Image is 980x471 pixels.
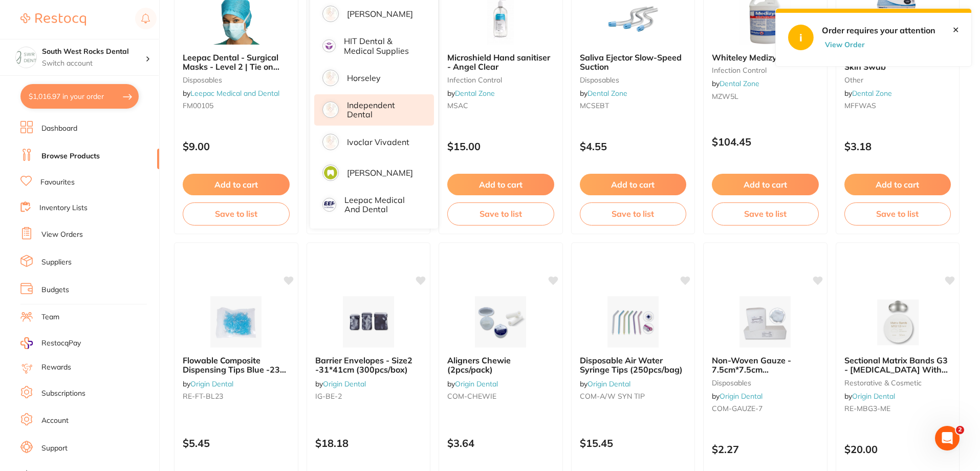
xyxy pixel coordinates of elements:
span: Flowable Composite Dispensing Tips Blue -23G (100pcs/bag) [183,355,286,384]
span: by [183,379,233,388]
span: Sectional Matrix Bands G3 - [MEDICAL_DATA] With Extensions (50pcs/box) [844,355,948,384]
a: Account [41,416,69,426]
a: Close this notification [952,25,959,34]
p: $3.18 [844,140,951,152]
a: Rewards [41,362,71,373]
a: View Orders [41,230,83,240]
p: [PERSON_NAME] International [344,229,420,248]
button: Save to list [580,202,687,225]
span: by [580,379,630,388]
p: [PERSON_NAME] [347,9,413,18]
b: Aligners Chewie (2pcs/pack) [447,356,554,375]
button: Save to list [447,202,554,225]
p: $18.18 [315,437,422,449]
b: Barrier Envelopes - Size2 -31*41cm (300pcs/box) [315,356,422,375]
span: MCSEBT [580,101,609,110]
p: Horseley [347,73,381,83]
span: Flexiwipe Sterile 70% IPA Skin Swab [844,52,944,72]
button: Add to cart [183,174,290,195]
a: Dental Zone [852,89,892,98]
p: $20.00 [844,443,951,455]
button: Save to list [844,202,951,225]
b: Sectional Matrix Bands G3 - Molar With Extensions (50pcs/box) [844,356,951,375]
span: by [844,89,892,98]
img: South West Rocks Dental [16,47,36,68]
img: Barrier Envelopes - Size2 -31*41cm (300pcs/box) [335,296,402,347]
img: Non-Woven Gauze - 7.5cm*7.5cm (100pcs/pack) [732,296,798,347]
span: FM00105 [183,101,213,110]
a: Origin Dental [455,379,498,388]
span: COM-A/W SYN TIP [580,392,645,401]
span: by [183,89,279,98]
a: Origin Dental [852,392,895,401]
p: Independent Dental [347,100,420,119]
small: disposables [712,379,819,387]
img: Sectional Matrix Bands G3 - Molar With Extensions (50pcs/box) [864,296,931,347]
img: Flowable Composite Dispensing Tips Blue -23G (100pcs/bag) [203,296,269,347]
button: Add to cart [844,174,951,195]
a: Origin Dental [587,379,630,388]
p: $104.45 [712,136,819,148]
b: Microshield Hand sanitiser - Angel Clear [447,53,554,72]
small: Infection Control [447,76,554,84]
p: $15.45 [580,437,687,449]
p: $2.27 [712,443,819,455]
a: Inventory Lists [39,203,88,213]
a: RestocqPay [20,337,81,349]
a: Budgets [41,285,69,295]
button: View Order [822,40,873,49]
img: Disposable Air Water Syringe Tips (250pcs/bag) [600,296,666,347]
button: Add to cart [580,174,687,195]
p: $9.00 [183,140,290,152]
span: COM-GAUZE-7 [712,404,763,413]
p: $15.00 [447,140,554,152]
small: restorative & cosmetic [844,379,951,387]
p: Ivoclar Vivadent [347,137,409,147]
a: Suppliers [41,257,72,268]
a: Origin Dental [190,379,233,388]
img: Ivoclar Vivadent [324,135,337,149]
span: by [447,89,495,98]
span: by [580,89,627,98]
img: Leepac Medical and Dental [324,199,335,210]
small: Disposables [580,76,687,84]
p: HIT Dental & Medical Supplies [344,36,420,55]
a: Team [41,312,59,322]
a: Dental Zone [720,79,759,88]
p: $3.64 [447,437,554,449]
p: $4.55 [580,140,687,152]
span: MSAC [447,101,468,110]
span: by [712,79,759,88]
b: Leepac Dental - Surgical Masks - Level 2 | Tie on (Blue) - High Quality Dental Product [183,53,290,72]
p: $5.45 [183,437,290,449]
img: Henry Schein Halas [324,7,337,21]
b: Flexiwipe Sterile 70% IPA Skin Swab [844,53,951,72]
span: 2 [956,426,964,434]
span: Microshield Hand sanitiser - Angel Clear [447,52,550,72]
p: Leepac Medical and Dental [344,195,420,214]
a: Restocq Logo [20,8,86,31]
a: Browse Products [41,151,100,161]
b: Non-Woven Gauze - 7.5cm*7.5cm (100pcs/pack) [712,356,819,375]
a: Dental Zone [587,89,627,98]
b: Disposable Air Water Syringe Tips (250pcs/bag) [580,356,687,375]
img: Horseley [324,71,337,85]
span: by [447,379,498,388]
span: Leepac Dental - Surgical Masks - Level 2 | Tie on (Blue) - High Quality Dental Product [183,52,279,91]
span: Disposable Air Water Syringe Tips (250pcs/bag) [580,355,683,375]
small: Infection Control [712,66,819,74]
img: Restocq Logo [20,13,86,26]
span: by [844,392,895,401]
a: Dashboard [41,124,77,134]
button: $1,016.97 in your order [20,84,139,109]
span: IG-BE-2 [315,392,342,401]
b: Flowable Composite Dispensing Tips Blue -23G (100pcs/bag) [183,356,290,375]
span: Saliva Ejector Slow-Speed Suction [580,52,682,72]
a: Dental Zone [455,89,495,98]
a: Leepac Medical and Dental [190,89,279,98]
small: other [844,76,951,84]
h4: South West Rocks Dental [42,47,145,57]
button: Save to list [183,202,290,225]
button: Add to cart [712,174,819,195]
b: Saliva Ejector Slow-Speed Suction [580,53,687,72]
